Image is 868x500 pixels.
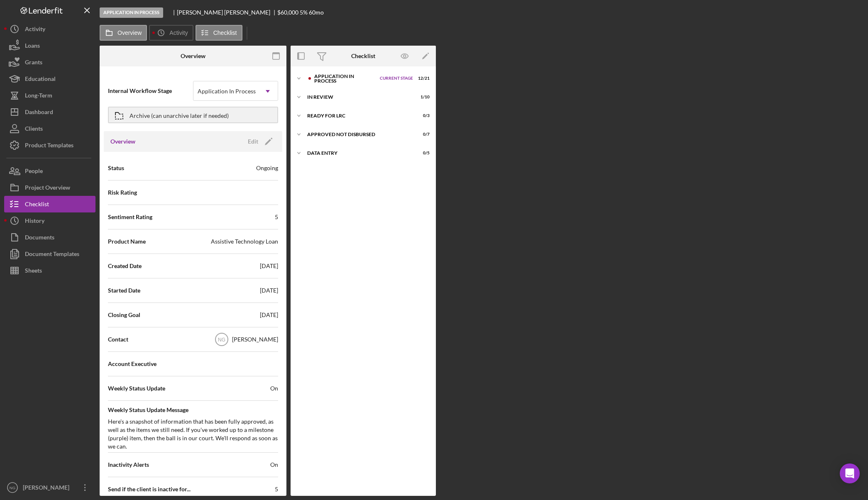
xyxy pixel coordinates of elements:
[415,113,430,118] div: 0 / 3
[4,179,95,196] button: Project Overview
[108,188,137,197] span: Risk Rating
[4,262,95,279] button: Sheets
[108,417,278,451] div: Here's a snapshot of information that has been fully approved, as well as the items we still need...
[4,137,95,154] button: Product Templates
[4,163,95,179] button: People
[415,151,430,156] div: 0 / 5
[25,179,70,198] div: Project Overview
[25,54,42,73] div: Grants
[4,71,95,87] button: Educational
[307,95,409,100] div: In Review
[25,163,43,181] div: People
[25,229,54,248] div: Documents
[4,479,95,496] button: NG[PERSON_NAME]
[275,485,278,493] div: 5
[25,71,56,89] div: Educational
[260,286,278,295] div: [DATE]
[380,76,413,81] span: Current Stage
[25,137,73,156] div: Product Templates
[314,74,376,83] div: Application In Process
[307,132,409,137] div: Approved Not Disbursed
[108,262,142,270] span: Created Date
[149,25,193,41] button: Activity
[4,246,95,262] button: Document Templates
[260,262,278,270] div: [DATE]
[108,485,191,493] span: Send if the client is inactive for...
[21,479,75,498] div: [PERSON_NAME]
[4,21,95,37] button: Activity
[108,237,146,246] span: Product Name
[351,53,375,59] div: Checklist
[117,29,142,36] label: Overview
[218,337,225,343] text: NG
[211,237,278,246] div: Assistive Technology Loan
[307,113,409,118] div: Ready for LRC
[307,151,409,156] div: Data Entry
[110,137,135,146] h3: Overview
[177,9,277,16] div: [PERSON_NAME] [PERSON_NAME]
[25,212,44,231] div: History
[256,164,278,172] div: Ongoing
[108,87,193,95] span: Internal Workflow Stage
[25,262,42,281] div: Sheets
[4,229,95,246] button: Documents
[415,132,430,137] div: 0 / 7
[108,360,156,368] span: Account Executive
[4,212,95,229] button: History
[108,286,140,295] span: Started Date
[25,120,43,139] div: Clients
[169,29,188,36] label: Activity
[4,196,95,212] button: Checklist
[198,88,256,95] div: Application In Process
[181,53,205,59] div: Overview
[4,37,95,54] button: Loans
[4,54,95,71] button: Grants
[4,120,95,137] button: Clients
[270,384,278,393] span: On
[100,7,163,18] div: Application In Process
[232,335,278,344] div: [PERSON_NAME]
[25,87,52,106] div: Long-Term
[108,335,128,344] span: Contact
[25,21,45,39] div: Activity
[108,461,149,469] span: Inactivity Alerts
[248,135,258,148] div: Edit
[25,37,40,56] div: Loans
[277,9,298,16] span: $60,000
[108,164,124,172] span: Status
[108,384,165,393] span: Weekly Status Update
[25,196,49,215] div: Checklist
[25,246,79,264] div: Document Templates
[300,9,308,16] div: 5 %
[270,461,278,469] span: On
[275,213,278,221] div: 5
[108,311,140,319] span: Closing Goal
[196,25,242,41] button: Checklist
[840,463,860,483] div: Open Intercom Messenger
[10,485,15,490] text: NG
[108,213,152,221] span: Sentiment Rating
[213,29,237,36] label: Checklist
[25,104,53,122] div: Dashboard
[108,406,278,414] span: Weekly Status Update Message
[4,87,95,104] button: Long-Term
[243,135,276,148] button: Edit
[415,76,430,81] div: 12 / 21
[130,107,229,122] div: Archive (can unarchive later if needed)
[309,9,324,16] div: 60 mo
[260,311,278,319] div: [DATE]
[4,104,95,120] button: Dashboard
[100,25,147,41] button: Overview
